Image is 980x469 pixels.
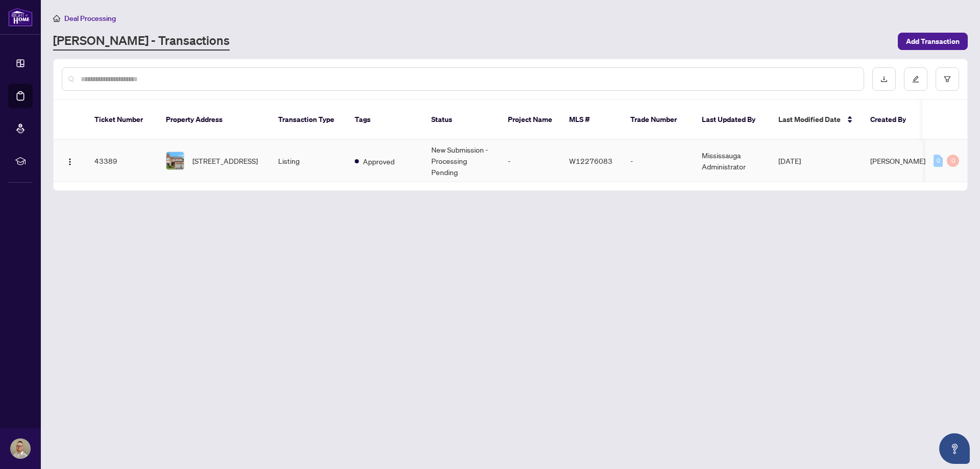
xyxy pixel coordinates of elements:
td: - [622,140,694,182]
div: 0 [947,155,959,167]
button: Add Transaction [898,33,968,50]
span: [PERSON_NAME] [870,156,925,165]
span: Add Transaction [906,33,960,50]
th: Property Address [158,100,270,140]
span: [DATE] [778,156,801,165]
span: download [880,76,888,83]
th: Ticket Number [86,100,158,140]
th: Last Updated By [694,100,770,140]
th: Transaction Type [270,100,347,140]
span: W12276083 [569,156,612,165]
button: edit [904,67,927,91]
td: New Submission - Processing Pending [423,140,500,182]
button: download [872,67,896,91]
th: Last Modified Date [770,100,862,140]
span: edit [912,76,919,83]
th: Tags [347,100,423,140]
span: home [53,15,60,22]
th: Project Name [500,100,561,140]
span: Deal Processing [64,14,116,23]
button: Logo [62,153,78,169]
span: Last Modified Date [778,114,841,125]
button: filter [936,67,959,91]
td: - [500,140,561,182]
a: [PERSON_NAME] - Transactions [53,32,230,51]
div: 0 [934,155,943,167]
th: Status [423,100,500,140]
td: 43389 [86,140,158,182]
img: logo [8,8,33,27]
th: Created By [862,100,923,140]
th: Trade Number [622,100,694,140]
img: Profile Icon [11,439,30,458]
th: MLS # [561,100,622,140]
button: Open asap [939,433,970,464]
span: Approved [363,156,395,167]
td: Mississauga Administrator [694,140,770,182]
span: filter [944,76,951,83]
span: [STREET_ADDRESS] [192,155,258,166]
img: Logo [66,158,74,166]
img: thumbnail-img [166,152,184,169]
td: Listing [270,140,347,182]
